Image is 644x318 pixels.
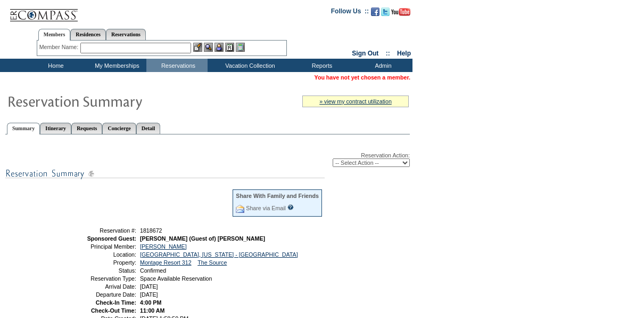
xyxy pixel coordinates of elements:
[24,59,85,72] td: Home
[140,227,162,234] span: 1818672
[7,123,40,134] a: Summary
[38,29,71,41] a: Members
[236,43,245,52] img: b_calculator.gif
[331,6,369,19] td: Follow Us ::
[140,251,298,258] a: [GEOGRAPHIC_DATA], [US_STATE] - [GEOGRAPHIC_DATA]
[225,43,234,52] img: Reservations
[381,7,390,16] img: Follow us on Twitter
[39,43,80,52] div: Member Name:
[140,307,164,314] span: 11:00 AM
[351,59,412,72] td: Admin
[85,59,146,72] td: My Memberships
[397,50,411,57] a: Help
[140,259,192,266] a: Montage Resort 312
[319,98,392,105] a: » view my contract utilization
[136,123,161,134] a: Detail
[91,307,136,314] strong: Check-Out Time:
[197,259,227,266] a: The Source
[60,283,136,290] td: Arrival Date:
[208,59,290,72] td: Vacation Collection
[381,11,390,17] a: Follow us on Twitter
[391,8,410,16] img: Subscribe to our YouTube Channel
[371,11,379,17] a: Become our fan on Facebook
[96,299,136,306] strong: Check-In Time:
[70,29,106,40] a: Residences
[60,291,136,298] td: Departure Date:
[5,152,410,167] div: Reservation Action:
[60,243,136,250] td: Principal Member:
[87,235,136,242] strong: Sponsored Guest:
[371,7,379,16] img: Become our fan on Facebook
[140,235,265,242] span: [PERSON_NAME] (Guest of) [PERSON_NAME]
[60,259,136,266] td: Property:
[146,59,208,72] td: Reservations
[214,43,224,52] img: Impersonate
[60,275,136,282] td: Reservation Type:
[106,29,146,40] a: Reservations
[352,50,378,57] a: Sign Out
[60,251,136,258] td: Location:
[246,205,286,211] a: Share via Email
[60,227,136,234] td: Reservation #:
[204,43,213,52] img: View
[71,123,102,134] a: Requests
[140,243,187,250] a: [PERSON_NAME]
[140,291,158,298] span: [DATE]
[140,283,158,290] span: [DATE]
[140,267,166,274] span: Confirmed
[140,299,161,306] span: 4:00 PM
[7,90,220,112] img: Reservaton Summary
[315,74,410,81] span: You have not yet chosen a member.
[193,43,202,52] img: b_edit.gif
[60,267,136,274] td: Status:
[287,204,294,210] input: What is this?
[290,59,351,72] td: Reports
[40,123,71,134] a: Itinerary
[236,193,319,199] div: Share With Family and Friends
[391,11,410,17] a: Subscribe to our YouTube Channel
[5,167,325,180] img: subTtlResSummary.gif
[386,50,390,57] span: ::
[140,275,212,282] span: Space Available Reservation
[102,123,136,134] a: Concierge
